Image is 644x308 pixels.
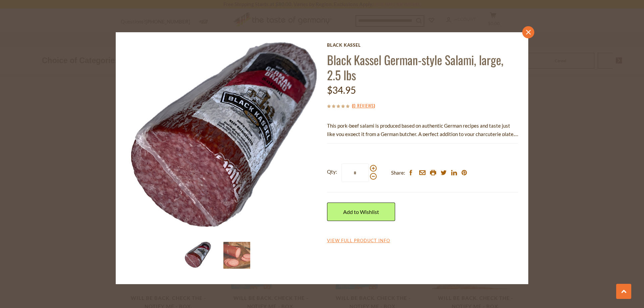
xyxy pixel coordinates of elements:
a: View Full Product Info [327,238,390,244]
input: Qty: [341,164,369,182]
span: $34.95 [327,84,356,96]
a: Black Kassel German-style Salami, large, 2.5 lbs [327,51,503,84]
img: Black Kassel German-style Salami, large, 2.5 lbs [223,242,250,269]
span: ( ) [352,102,375,109]
strong: Qty: [327,168,337,176]
img: Black Kassel German-style Salami, large, 2.5 lbs [184,242,211,269]
p: This pork-beef salami is produced based on authentic German recipes and taste just like you expec... [327,122,518,138]
img: Black Kassel German-style Salami, large, 2.5 lbs [126,42,317,234]
a: 0 Reviews [353,102,374,109]
span: Share: [391,169,405,177]
a: Black Kassel [327,42,518,48]
a: Add to Wishlist [327,203,395,221]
